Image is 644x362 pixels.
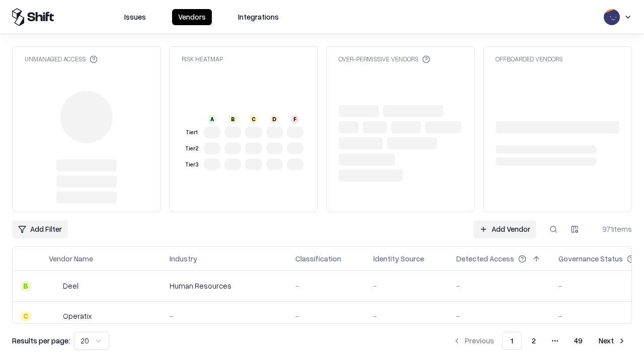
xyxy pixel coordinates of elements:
div: Human Resources [170,281,279,291]
button: Next [593,332,632,350]
div: Industry [170,253,197,264]
div: - [373,281,440,291]
div: - [295,281,357,291]
div: Offboarded Vendors [496,55,562,63]
button: 2 [524,332,544,350]
div: - [170,311,279,321]
button: Vendors [172,9,212,25]
div: Identity Source [373,253,424,264]
div: Operatix [63,311,92,321]
div: F [291,115,299,123]
div: - [456,281,542,291]
a: Add Vendor [473,220,536,238]
div: C [250,115,258,123]
div: Tier 3 [184,160,200,169]
div: - [295,311,357,321]
div: Unmanaged Access [25,55,98,63]
div: - [373,311,440,321]
div: B [229,115,237,123]
button: 49 [566,332,591,350]
div: Vendor Name [49,253,93,264]
div: Deel [63,281,78,291]
div: 971 items [592,224,632,234]
div: B [21,281,31,291]
div: C [21,311,31,321]
div: D [270,115,278,123]
div: Detected Access [456,253,514,264]
div: Classification [295,253,341,264]
div: Governance Status [558,253,623,264]
div: Tier 2 [184,144,200,153]
button: Integrations [232,9,285,25]
nav: pagination [447,332,632,350]
p: Results per page: [12,335,70,346]
div: Risk Heatmap [182,55,223,63]
div: - [456,311,542,321]
button: Issues [118,9,152,25]
img: Operatix [49,311,59,321]
button: Add Filter [12,220,68,238]
button: 1 [502,332,522,350]
div: Over-Permissive Vendors [339,55,430,63]
div: A [208,115,216,123]
img: Deel [49,281,59,291]
div: Tier 1 [184,128,200,137]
